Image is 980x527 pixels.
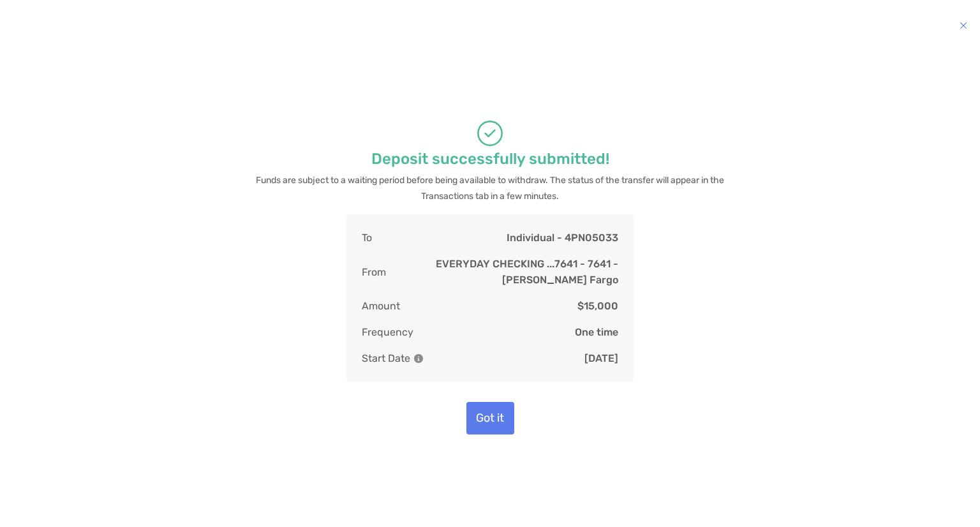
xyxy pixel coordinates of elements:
[507,230,618,246] p: Individual - 4PN05033
[362,298,400,314] p: Amount
[362,324,413,340] p: Frequency
[414,354,423,363] img: Information Icon
[575,324,618,340] p: One time
[362,350,423,366] p: Start Date
[577,298,618,314] p: $15,000
[466,402,514,434] button: Got it
[371,151,609,167] p: Deposit successfully submitted!
[362,230,372,246] p: To
[386,256,618,288] p: EVERYDAY CHECKING ...7641 - 7641 - [PERSON_NAME] Fargo
[584,350,618,366] p: [DATE]
[362,256,386,288] p: From
[251,172,729,204] p: Funds are subject to a waiting period before being available to withdraw. The status of the trans...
